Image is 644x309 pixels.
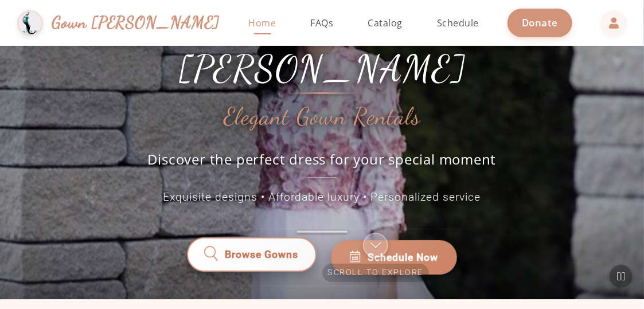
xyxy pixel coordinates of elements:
span: Scroll to explore [322,264,430,282]
span: FAQs [311,17,334,29]
a: Gown [PERSON_NAME] [17,7,211,39]
span: Schedule [437,17,479,29]
p: Discover the perfect dress for your special moment [136,150,509,178]
span: Catalog [368,17,403,29]
p: Exquisite designs • Affordable luxury • Personalized service [64,189,580,206]
span: Home [249,17,276,29]
span: Browse Gowns [225,250,298,265]
h2: Elegant Gown Rentals [224,104,420,130]
img: Gown Gmach Logo [17,10,43,36]
a: Donate [508,9,572,37]
span: Donate [522,16,558,29]
span: Gown [PERSON_NAME] [52,10,220,35]
h1: Simchas [PERSON_NAME] & [PERSON_NAME] [64,9,580,89]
